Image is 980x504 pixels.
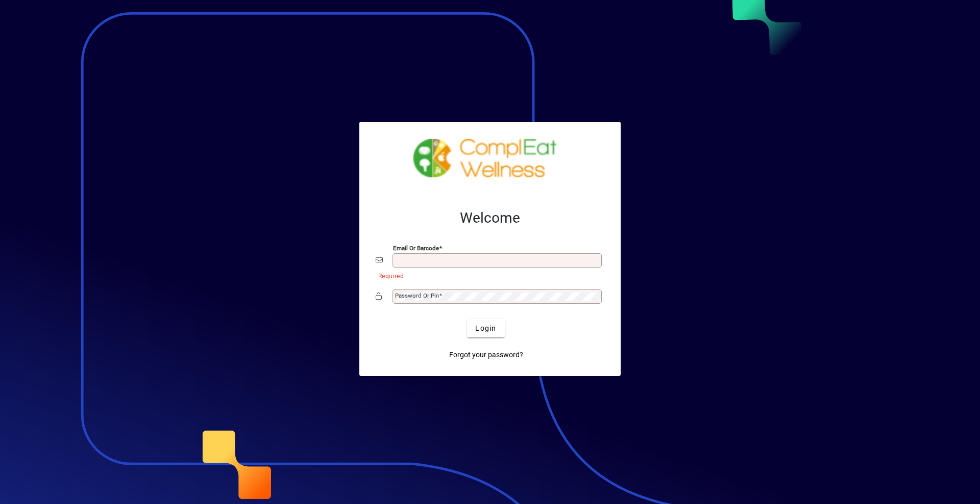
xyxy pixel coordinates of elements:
[376,209,604,227] h2: Welcome
[445,346,527,364] a: Forgot your password?
[378,270,596,281] mat-error: Required
[475,323,496,334] span: Login
[467,319,504,337] button: Login
[395,292,439,299] mat-label: Password or Pin
[449,350,523,360] span: Forgot your password?
[393,245,439,252] mat-label: Email or Barcode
